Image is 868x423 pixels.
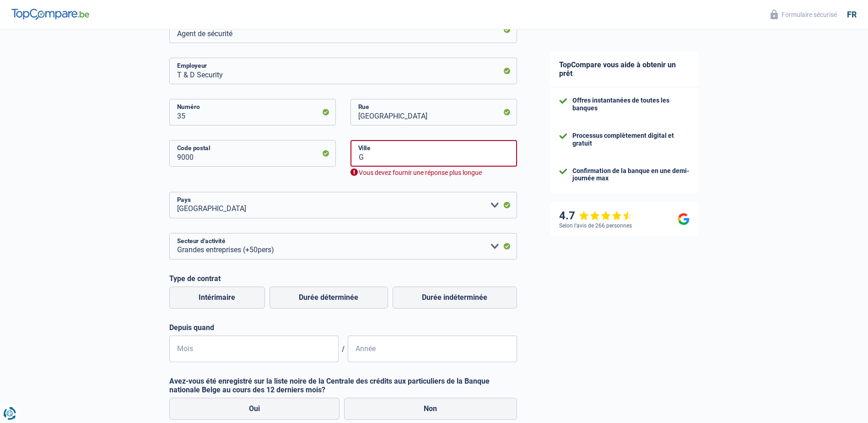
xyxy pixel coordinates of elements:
label: Type de contrat [169,274,517,283]
div: TopCompare vous aide à obtenir un prêt [550,51,699,87]
input: MM [169,336,339,362]
div: 4.7 [559,209,633,222]
div: Vous devez fournir une réponse plus longue [350,168,517,177]
label: Oui [169,398,340,420]
button: Formulaire sécurisé [765,7,842,22]
span: / [339,345,348,353]
input: AAAA [348,336,517,362]
label: Depuis quand [169,323,517,332]
div: fr [847,10,857,20]
label: Intérimaire [169,287,265,309]
img: TopCompare Logo [11,9,89,20]
div: Processus complètement digital et gratuit [572,132,690,147]
div: Offres instantanées de toutes les banques [572,97,690,112]
label: Durée indéterminée [393,287,517,309]
label: Non [344,398,517,420]
div: Selon l’avis de 266 personnes [559,222,632,229]
div: Confirmation de la banque en une demi-journée max [572,167,690,183]
label: Durée déterminée [270,287,388,309]
label: Avez-vous été enregistré sur la liste noire de la Centrale des crédits aux particuliers de la Ban... [169,377,517,394]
